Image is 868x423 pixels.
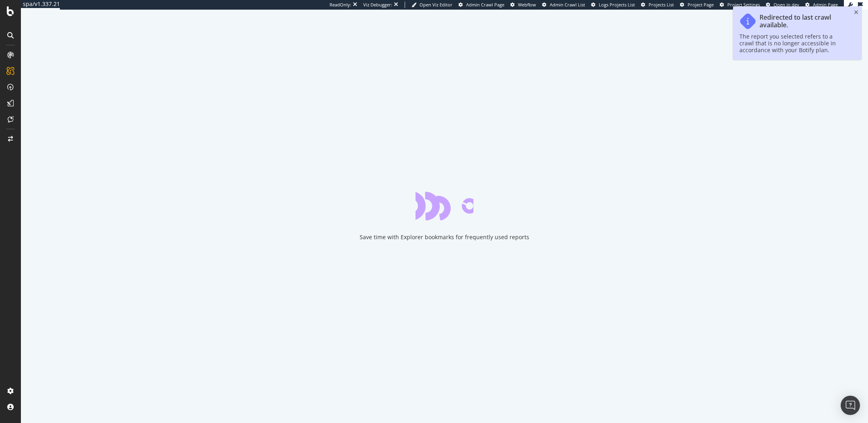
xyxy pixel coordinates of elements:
span: Logs Projects List [599,2,635,8]
div: animation [416,191,473,220]
div: close toast [854,10,858,15]
div: Save time with Explorer bookmarks for frequently used reports [360,233,529,241]
div: ReadOnly: [330,2,351,8]
a: Open Viz Editor [411,2,452,8]
span: Project Page [688,2,714,8]
div: Redirected to last crawl available. [759,14,847,29]
div: The report you selected refers to a crawl that is no longer accessible in accordance with your Bo... [739,33,847,53]
a: Project Settings [720,2,760,8]
span: Open in dev [774,2,799,8]
a: Admin Page [805,2,838,8]
span: Open Viz Editor [420,2,452,8]
span: Admin Crawl List [550,2,585,8]
span: Project Settings [727,2,760,8]
a: Project Page [680,2,714,8]
span: Admin Page [813,2,838,8]
div: Open Intercom Messenger [841,396,860,415]
a: Admin Crawl Page [459,2,504,8]
a: Projects List [641,2,674,8]
a: Admin Crawl List [542,2,585,8]
a: Webflow [510,2,536,8]
a: Open in dev [766,2,799,8]
span: Admin Crawl Page [466,2,504,8]
span: Webflow [518,2,536,8]
span: Projects List [649,2,674,8]
a: Logs Projects List [591,2,635,8]
div: Viz Debugger: [363,2,392,8]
